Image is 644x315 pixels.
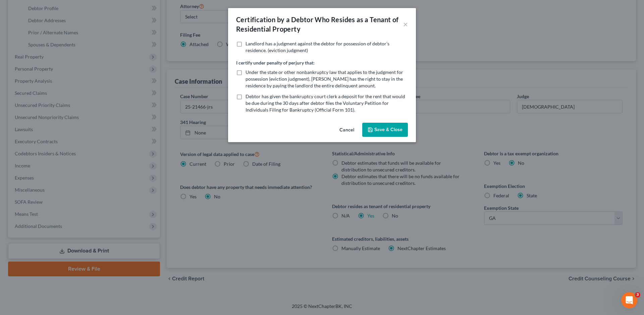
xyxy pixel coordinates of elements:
iframe: Intercom live chat [621,292,637,308]
span: Landlord has a judgment against the debtor for possession of debtor’s residence. (eviction judgment) [246,41,389,53]
button: Cancel [334,123,360,137]
button: × [403,20,408,28]
span: 3 [635,292,640,298]
button: Save & Close [362,123,408,137]
label: I certify under penalty of perjury that: [236,59,315,66]
span: Debtor has given the bankruptcy court clerk a deposit for the rent that would be due during the 3... [246,93,405,113]
div: Certification by a Debtor Who Resides as a Tenant of Residential Property [236,15,403,34]
span: Under the state or other nonbankruptcy law that applies to the judgment for possession (eviction ... [246,69,403,88]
